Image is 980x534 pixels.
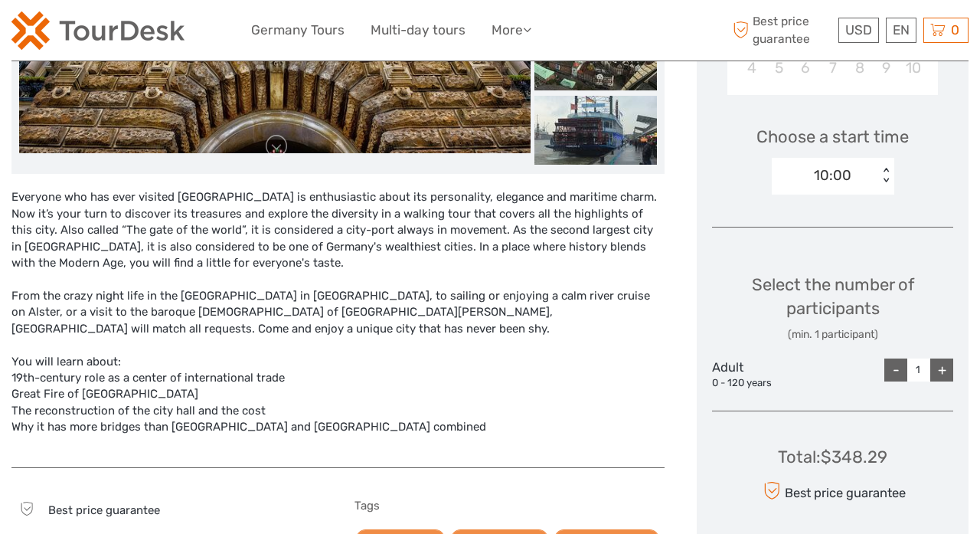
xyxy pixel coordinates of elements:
div: Choose Friday, January 9th, 2026 [873,55,900,80]
div: 10:00 [814,165,851,185]
img: 218fc98b2d5246fdbe584cd4f9f140db_slider_thumbnail.jpg [534,96,657,165]
span: Choose a start time [756,125,909,149]
p: We're away right now. Please check back later! [21,27,173,39]
div: EN [886,18,916,43]
span: USD [845,22,872,38]
a: More [492,19,531,41]
div: Total : $348.29 [778,445,887,469]
h5: Tags [354,499,665,513]
div: Choose Wednesday, January 7th, 2026 [819,55,846,80]
div: Select the number of participants [712,273,953,342]
div: Best price guarantee [759,477,906,504]
div: Choose Monday, January 5th, 2026 [766,55,792,80]
span: Best price guarantee [48,503,160,517]
a: Multi-day tours [371,19,465,41]
div: Choose Tuesday, January 6th, 2026 [792,55,819,80]
span: Best price guarantee [730,13,835,47]
div: Choose Thursday, January 8th, 2026 [846,55,873,80]
div: 0 - 120 years [712,376,792,391]
button: Open LiveChat chat widget [176,24,194,42]
img: 2254-3441b4b5-4e5f-4d00-b396-31f1d84a6ebf_logo_small.png [11,11,185,50]
div: + [930,359,953,382]
a: Germany Tours [251,19,345,41]
div: Everyone who has ever visited [GEOGRAPHIC_DATA] is enthusiastic about its personality, elegance a... [11,189,665,452]
div: - [884,359,907,382]
span: 0 [949,22,962,38]
div: Adult [712,359,792,391]
div: Choose Saturday, January 10th, 2026 [900,55,926,80]
div: < > [879,168,892,184]
div: (min. 1 participant) [712,327,953,342]
div: Choose Sunday, January 4th, 2026 [738,55,765,80]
